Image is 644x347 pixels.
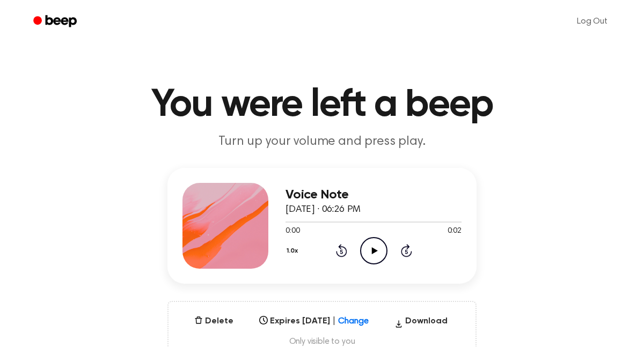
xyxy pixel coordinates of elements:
button: Delete [190,315,238,328]
p: Turn up your volume and press play. [116,133,528,151]
span: 0:00 [286,226,299,237]
h1: You were left a beep [47,86,597,124]
span: 0:02 [448,226,462,237]
span: [DATE] · 06:26 PM [286,205,361,215]
button: 1.0x [286,242,302,260]
span: Only visible to you [181,336,463,347]
button: Download [390,315,452,332]
a: Beep [26,11,86,32]
a: Log Out [566,9,618,34]
h3: Voice Note [286,188,462,202]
